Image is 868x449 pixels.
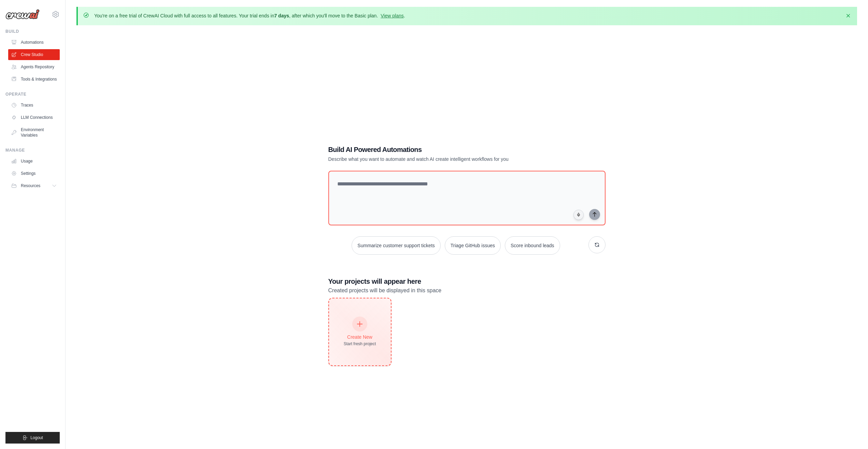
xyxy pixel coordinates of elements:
[588,236,606,253] button: Get new suggestions
[5,92,60,97] div: Operate
[8,124,60,141] a: Environment Variables
[5,9,40,19] img: Logo
[8,112,60,123] a: LLM Connections
[328,156,558,163] p: Describe what you want to automate and watch AI create intelligent workflows for you
[8,156,60,167] a: Usage
[5,432,60,444] button: Logout
[344,341,376,347] div: Start fresh project
[328,286,606,295] p: Created projects will be displayed in this space
[5,29,60,34] div: Build
[8,74,60,85] a: Tools & Integrations
[352,236,440,255] button: Summarize customer support tickets
[30,435,43,440] span: Logout
[8,49,60,60] a: Crew Studio
[8,100,60,111] a: Traces
[21,183,40,188] span: Resources
[445,236,501,255] button: Triage GitHub issues
[8,168,60,179] a: Settings
[573,210,584,220] button: Click to speak your automation idea
[5,148,60,153] div: Manage
[274,13,289,18] strong: 7 days
[328,145,558,154] h1: Build AI Powered Automations
[94,12,405,19] p: You're on a free trial of CrewAI Cloud with full access to all features. Your trial ends in , aft...
[328,277,606,286] h3: Your projects will appear here
[8,180,60,191] button: Resources
[8,61,60,72] a: Agents Repository
[381,13,403,18] a: View plans
[344,334,376,340] div: Create New
[505,236,560,255] button: Score inbound leads
[8,37,60,48] a: Automations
